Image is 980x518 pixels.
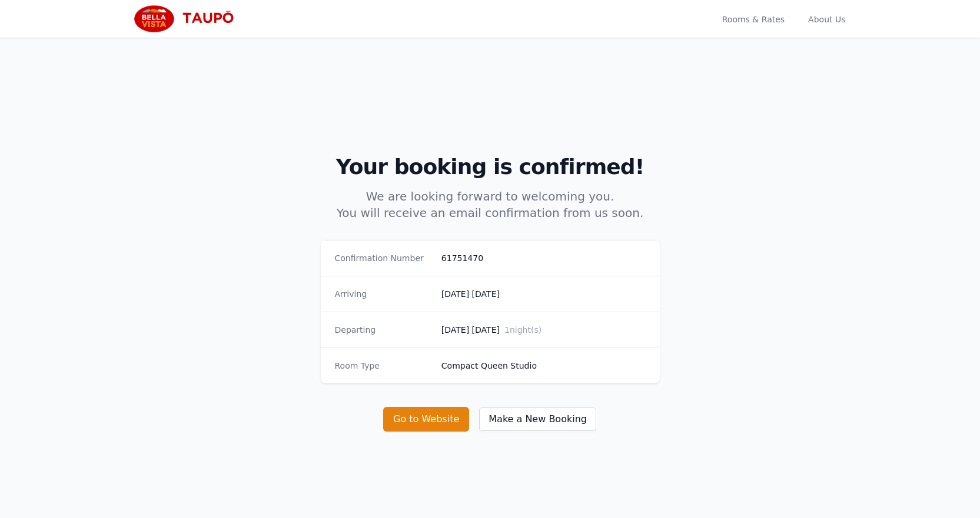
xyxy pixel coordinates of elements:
[441,360,646,372] dd: Compact Queen Studio
[441,324,646,336] dd: [DATE] [DATE]
[504,325,542,335] span: 1 night(s)
[441,252,646,264] dd: 61751470
[383,407,469,432] button: Go to Website
[335,324,432,336] dt: Departing
[479,407,597,432] button: Make a New Booking
[144,155,836,179] h2: Your booking is confirmed!
[335,252,432,264] dt: Confirmation Number
[264,188,716,221] p: We are looking forward to welcoming you. You will receive an email confirmation from us soon.
[383,413,479,425] a: Go to Website
[441,288,646,300] dd: [DATE] [DATE]
[335,360,432,372] dt: Room Type
[335,288,432,300] dt: Arriving
[132,5,245,33] img: Bella Vista Taupo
